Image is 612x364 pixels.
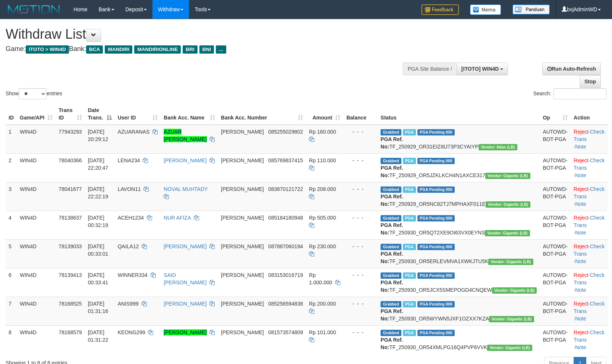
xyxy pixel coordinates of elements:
[574,186,589,192] a: Reject
[571,268,608,297] td: · ·
[574,215,605,228] a: Check Trans
[533,88,606,99] label: Search:
[59,301,82,307] span: 78168525
[575,258,586,264] a: Note
[580,75,601,88] a: Stop
[571,182,608,211] td: · ·
[417,186,455,193] span: PGA Pending
[457,63,508,75] button: [ITOTO] WIN4D
[346,329,375,336] div: - - -
[540,239,571,268] td: AUTOWD-BOT-PGA
[164,243,206,249] a: [PERSON_NAME]
[381,186,401,193] span: Grabbed
[221,157,264,163] span: [PERSON_NAME]
[59,272,82,278] span: 78139413
[59,329,82,335] span: 78168579
[571,103,608,125] th: Action
[164,186,208,192] a: NOVAL MUHTADY
[378,268,540,297] td: TF_250930_OR5JCX5SMEPOGD4CNQEW
[542,63,601,75] a: Run Auto-Refresh
[575,287,586,293] a: Note
[574,272,605,285] a: Check Trans
[574,157,589,163] a: Reject
[381,136,403,150] b: PGA Ref. No:
[571,153,608,182] td: · ·
[221,329,264,335] span: [PERSON_NAME]
[381,308,403,322] b: PGA Ref. No:
[268,215,303,221] span: Copy 085184180948 to clipboard
[17,297,56,325] td: WIN4D
[309,301,336,307] span: Rp 200.000
[403,330,416,336] span: Marked by bxjAdminWD
[403,215,416,221] span: Marked by bxjAdminWD
[164,129,206,142] a: AZUAR [PERSON_NAME]
[574,157,605,171] a: Check Trans
[105,45,132,54] span: MANDIRI
[403,244,416,250] span: Marked by bxjAdminWD
[6,4,62,15] img: MOTION_logo.png
[346,128,375,135] div: - - -
[88,301,108,314] span: [DATE] 01:31:16
[309,272,332,285] span: Rp 1.000.000
[346,185,375,193] div: - - -
[487,345,532,351] span: Vendor URL: https://dashboard.q2checkout.com/secure
[199,45,214,54] span: BNI
[88,272,108,285] span: [DATE] 00:33:41
[574,272,589,278] a: Reject
[574,329,589,335] a: Reject
[381,251,403,264] b: PGA Ref. No:
[309,157,336,163] span: Rp 110.000
[17,211,56,239] td: WIN4D
[6,27,401,42] h1: Withdraw List
[183,45,197,54] span: BRI
[216,45,226,54] span: ...
[17,153,56,182] td: WIN4D
[88,129,108,142] span: [DATE] 20:29:12
[164,157,206,163] a: [PERSON_NAME]
[268,186,303,192] span: Copy 083870121722 to clipboard
[268,301,303,307] span: Copy 085256594838 to clipboard
[6,297,17,325] td: 7
[553,88,606,99] input: Search:
[403,63,457,75] div: PGA Site Balance /
[378,211,540,239] td: TF_250930_OR5QT2XE9OI63VX0EYNS
[575,344,586,350] a: Note
[575,201,586,207] a: Note
[17,239,56,268] td: WIN4D
[417,272,455,279] span: PGA Pending
[378,182,540,211] td: TF_250929_OR5NC82TJ7MPHAXF011E
[381,194,403,207] b: PGA Ref. No:
[306,103,343,125] th: Amount: activate to sort column ascending
[59,215,82,221] span: 78138637
[161,103,218,125] th: Bank Acc. Name: activate to sort column ascending
[85,103,115,125] th: Date Trans.: activate to sort column descending
[540,182,571,211] td: AUTOWD-BOT-PGA
[86,45,103,54] span: BCA
[164,272,206,285] a: SAID [PERSON_NAME]
[378,239,540,268] td: TF_250930_OR5ERLEVMVA1XWKJTU5K
[492,287,537,294] span: Vendor URL: https://dashboard.q2checkout.com/secure
[574,301,589,307] a: Reject
[59,243,82,249] span: 78139033
[378,125,540,154] td: TF_250929_OR31EIZI8J73P3CYAIYP
[378,325,540,354] td: TF_250930_OR54XMLPG16Q4PVP6VVK
[309,215,336,221] span: Rp 505.000
[221,272,264,278] span: [PERSON_NAME]
[417,244,455,250] span: PGA Pending
[346,300,375,307] div: - - -
[6,103,17,125] th: ID
[417,158,455,164] span: PGA Pending
[17,268,56,297] td: WIN4D
[6,325,17,354] td: 8
[575,230,586,236] a: Note
[268,157,303,163] span: Copy 085769837415 to clipboard
[59,157,82,163] span: 78040366
[88,243,108,257] span: [DATE] 00:33:01
[486,201,531,208] span: Vendor URL: https://dashboard.q2checkout.com/secure
[540,325,571,354] td: AUTOWD-BOT-PGA
[540,125,571,154] td: AUTOWD-BOT-PGA
[309,243,336,249] span: Rp 230.000
[574,301,605,314] a: Check Trans
[417,215,455,221] span: PGA Pending
[403,301,416,307] span: Marked by bxjAdminWD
